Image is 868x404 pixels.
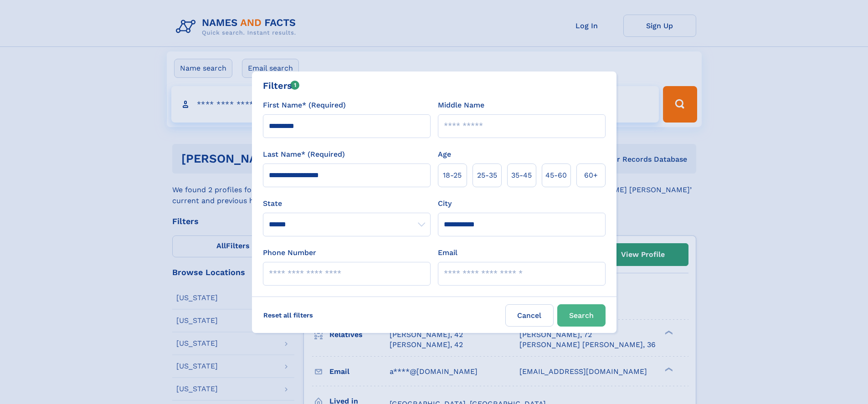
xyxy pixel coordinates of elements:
[263,149,345,160] label: Last Name* (Required)
[505,304,554,327] label: Cancel
[263,79,300,92] div: Filters
[263,247,316,258] label: Phone Number
[511,170,532,181] span: 35‑45
[438,198,452,209] label: City
[438,247,457,258] label: Email
[477,170,497,181] span: 25‑35
[545,170,567,181] span: 45‑60
[584,170,598,181] span: 60+
[263,198,431,209] label: State
[557,304,606,327] button: Search
[443,170,462,181] span: 18‑25
[263,100,346,111] label: First Name* (Required)
[257,304,319,326] label: Reset all filters
[438,149,451,160] label: Age
[438,100,484,111] label: Middle Name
